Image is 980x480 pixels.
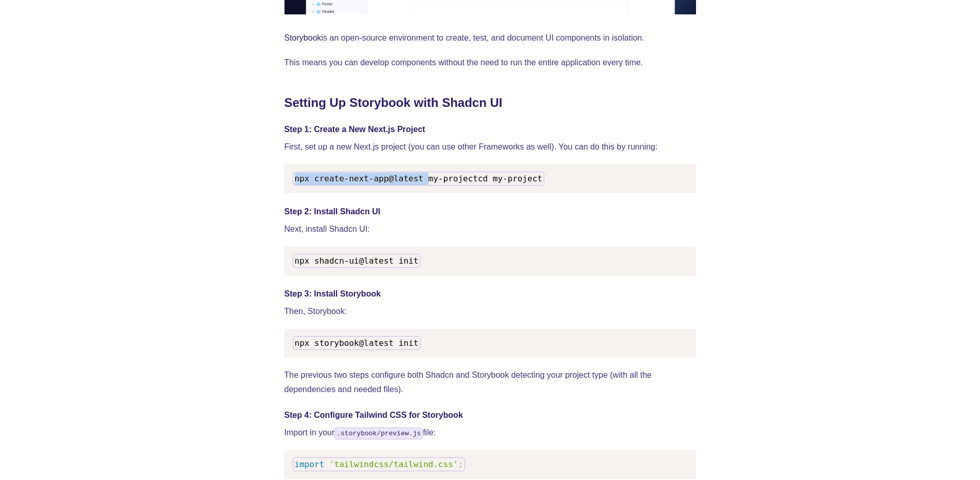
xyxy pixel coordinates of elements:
[284,56,696,70] p: This means you can develop components without the need to run the entire application every time.
[284,31,696,45] p: is an open-source environment to create, test, and document UI components in isolation.
[284,426,696,440] p: Import in your file:
[284,222,696,236] p: Next, install Shadcn UI:
[284,33,322,42] a: Storybook
[284,409,696,421] h4: Step 4: Configure Tailwind CSS for Storybook
[284,368,696,397] p: The previous two steps configure both Shadcn and Storybook detecting your project type (with all ...
[284,206,696,218] h4: Step 2: Install Shadcn UI
[334,428,423,439] code: .storybook/preview.js
[458,459,463,469] span: ;
[329,459,458,469] span: 'tailwindcss/tailwind.css'
[295,459,325,469] span: import
[284,304,696,319] p: Then, Storybook:
[284,123,696,136] h4: Step 1: Create a New Next.js Project
[284,288,696,300] h4: Step 3: Install Storybook
[295,256,419,266] span: npx shadcn-ui@latest init
[295,338,419,348] span: npx storybook@latest init
[295,174,478,183] span: npx create-next-app@latest my-project
[284,95,696,111] h2: Setting Up Storybook with Shadcn UI
[293,172,545,186] code: cd my-project
[284,140,696,154] p: First, set up a new Next.js project (you can use other Frameworks as well). You can do this by ru...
